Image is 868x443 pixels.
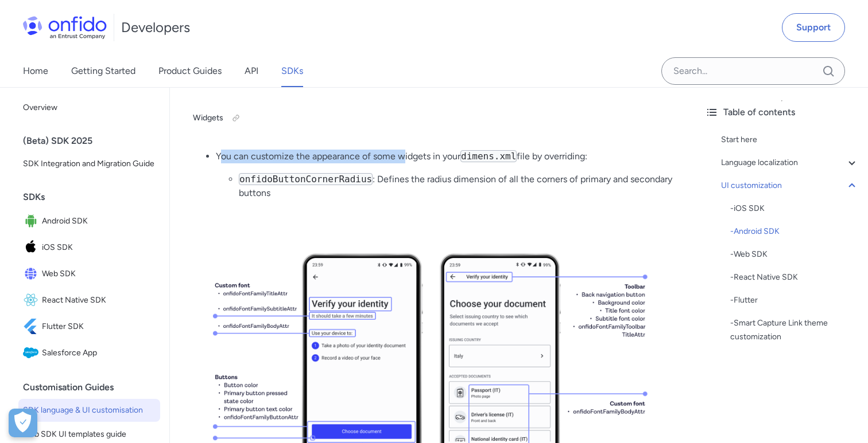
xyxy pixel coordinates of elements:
[730,293,859,307] div: - Flutter
[23,16,107,39] img: Onfido Logo
[9,409,37,437] button: Abrir preferencias
[23,240,42,256] img: IconiOS SDK
[730,248,859,261] a: -Web SDK
[18,96,160,119] a: Overview
[721,179,859,193] a: UI customization
[721,133,859,147] a: Start here
[730,248,859,261] div: - Web SDK
[23,55,48,87] a: Home
[730,316,859,344] a: -Smart Capture Link theme customization
[239,173,373,185] code: onfidoButtonCornerRadius
[18,261,160,287] a: IconWeb SDKWeb SDK
[18,399,160,422] a: SDK language & UI customisation
[281,55,303,87] a: SDKs
[730,202,859,215] a: -iOS SDK
[23,403,156,417] span: SDK language & UI customisation
[782,13,845,42] a: Support
[42,213,156,229] span: Android SDK
[42,345,156,361] span: Salesforce App
[23,157,156,171] span: SDK Integration and Migration Guide
[216,150,673,200] li: You can customize the appearance of some widgets in your file by overriding:
[42,266,156,282] span: Web SDK
[730,293,859,307] a: -Flutter
[730,270,859,284] a: -React Native SDK
[23,345,42,361] img: IconSalesforce App
[121,18,190,37] h1: Developers
[23,186,165,209] div: SDKs
[18,314,160,339] a: IconFlutter SDKFlutter SDK
[18,152,160,175] a: SDK Integration and Migration Guide
[730,270,859,284] div: - React Native SDK
[18,209,160,234] a: IconAndroid SDKAndroid SDK
[9,409,37,437] div: Preferencias de cookies
[23,292,42,308] img: IconReact Native SDK
[721,156,859,170] a: Language localization
[239,173,673,200] li: : Defines the radius dimension of all the corners of primary and secondary buttons
[158,55,222,87] a: Product Guides
[730,225,859,238] div: - Android SDK
[18,340,160,366] a: IconSalesforce AppSalesforce App
[23,376,165,399] div: Customisation Guides
[730,225,859,238] a: -Android SDK
[23,319,42,335] img: IconFlutter SDK
[42,319,156,335] span: Flutter SDK
[661,57,845,85] input: Onfido search input field
[23,213,42,229] img: IconAndroid SDK
[18,235,160,260] a: IconiOS SDKiOS SDK
[71,55,135,87] a: Getting Started
[23,266,42,282] img: IconWeb SDK
[730,202,859,215] div: - iOS SDK
[730,316,859,344] div: - Smart Capture Link theme customization
[18,288,160,313] a: IconReact Native SDKReact Native SDK
[23,130,165,152] div: (Beta) SDK 2025
[460,150,517,162] code: dimens.xml
[42,240,156,256] span: iOS SDK
[23,101,156,115] span: Overview
[245,55,258,87] a: API
[193,109,673,127] h5: Widgets
[23,428,156,441] span: Web SDK UI templates guide
[705,105,859,119] div: Table of contents
[42,292,156,308] span: React Native SDK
